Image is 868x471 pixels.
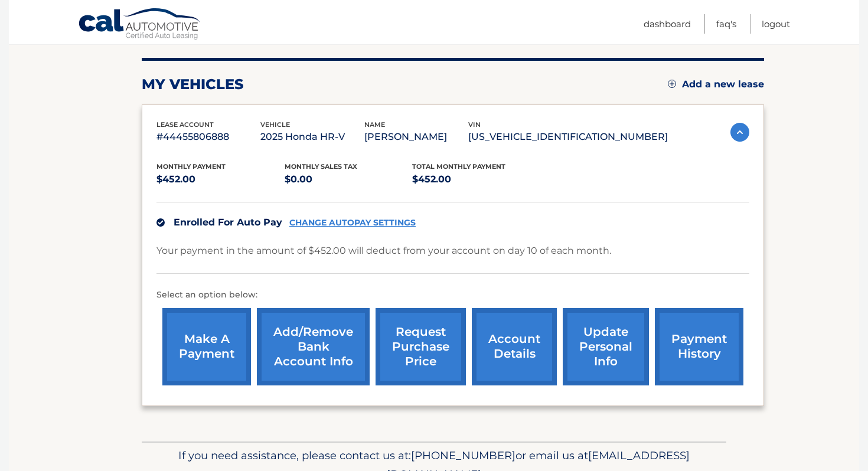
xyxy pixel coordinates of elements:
[364,120,385,129] span: name
[762,14,790,34] a: Logout
[644,14,691,34] a: Dashboard
[260,129,364,145] p: 2025 Honda HR-V
[285,171,413,188] p: $0.00
[412,162,505,171] span: Total Monthly Payment
[412,171,540,188] p: $452.00
[260,120,290,129] span: vehicle
[156,171,285,188] p: $452.00
[655,308,743,385] a: payment history
[156,129,260,145] p: #44455806888
[156,243,611,259] p: Your payment in the amount of $452.00 will deduct from your account on day 10 of each month.
[78,8,202,42] a: Cal Automotive
[142,76,244,93] h2: my vehicles
[289,218,416,228] a: CHANGE AUTOPAY SETTINGS
[156,288,749,302] p: Select an option below:
[285,162,357,171] span: Monthly sales Tax
[156,120,214,129] span: lease account
[563,308,649,385] a: update personal info
[468,129,668,145] p: [US_VEHICLE_IDENTIFICATION_NUMBER]
[364,129,468,145] p: [PERSON_NAME]
[716,14,736,34] a: FAQ's
[730,123,749,142] img: accordion-active.svg
[156,218,165,227] img: check.svg
[472,308,557,385] a: account details
[162,308,251,385] a: make a payment
[156,162,226,171] span: Monthly Payment
[376,308,466,385] a: request purchase price
[174,217,282,228] span: Enrolled For Auto Pay
[257,308,370,385] a: Add/Remove bank account info
[411,449,515,462] span: [PHONE_NUMBER]
[668,78,764,90] a: Add a new lease
[668,80,676,88] img: add.svg
[468,120,481,129] span: vin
